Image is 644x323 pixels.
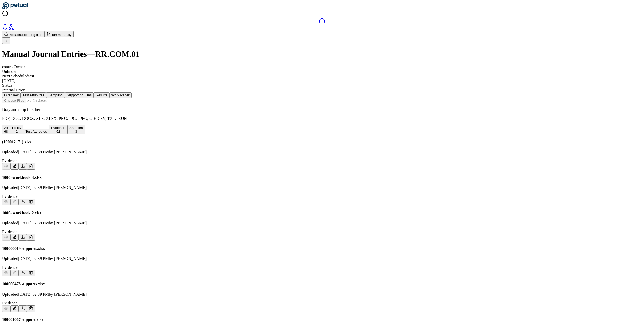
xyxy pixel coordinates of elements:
button: Preview File (hover for quick preview, click for full view) [2,199,10,205]
button: Delete File [27,305,35,312]
button: Download File [19,199,27,205]
a: SOC [2,26,8,31]
button: Test Attributes [21,92,46,98]
button: Download File [19,305,27,312]
p: Uploaded [DATE] 02:39 PM by [PERSON_NAME] [2,256,642,261]
h4: 1000 -workbook 3.xlsx [2,175,642,180]
a: Integrations [8,26,14,31]
button: Run manually [44,31,74,37]
button: Delete File [27,234,35,241]
div: Status [2,83,642,88]
button: Samples3 [67,125,85,134]
div: Evidence [2,230,642,234]
div: 3 [69,130,83,133]
div: control Owner [2,65,642,69]
button: Preview File (hover for quick preview, click for full view) [2,234,10,241]
p: Uploaded [DATE] 02:39 PM by [PERSON_NAME] [2,150,642,154]
button: Add/Edit Description [10,305,19,312]
button: Delete File [27,199,35,205]
button: Add/Edit Description [10,270,19,276]
h4: (100012171).xlsx [2,140,642,144]
button: Add/Edit Description [10,163,19,170]
button: Preview File (hover for quick preview, click for full view) [2,305,10,312]
div: [DATE] [2,78,642,83]
button: All68 [2,125,10,134]
p: Uploaded [DATE] 02:39 PM by [PERSON_NAME] [2,221,642,225]
div: Evidence [2,194,642,199]
button: Policy2 [10,125,23,134]
button: More Options [2,37,10,44]
h4: 100000019 supports.xlsx [2,246,642,251]
button: Preview File (hover for quick preview, click for full view) [2,270,10,276]
h4: 100000476 supports.xlsx [2,282,642,286]
div: Evidence [2,159,642,163]
p: Uploaded [DATE] 02:39 PM by [PERSON_NAME] [2,185,642,190]
button: Download File [19,234,27,241]
div: 68 [4,130,8,133]
span: Unknown [2,69,18,74]
button: Add/Edit Description [10,234,19,241]
nav: Tabs [2,92,642,98]
h4: 1000- workbook 2.xlsx [2,211,642,215]
a: Dashboard [2,18,642,24]
button: Work Paper [109,92,132,98]
h1: Manual Journal Entries — RR.COM.01 [2,49,642,59]
button: Delete File [27,270,35,276]
button: Test Attributes [23,129,49,134]
div: Next Scheduled test [2,74,642,78]
button: Results [94,92,109,98]
p: Drag and drop files here [2,107,642,112]
a: Go to Dashboard [2,6,28,10]
button: Evidence62 [49,125,67,134]
div: 62 [51,130,65,133]
div: Evidence [2,301,642,305]
button: Uploadsupporting files [2,31,44,37]
div: Evidence [2,265,642,270]
button: Sampling [46,92,65,98]
button: Download File [19,270,27,276]
div: Internal Error [2,88,642,92]
h4: 100001067 support.xlsx [2,317,642,322]
div: 2 [12,130,21,133]
p: Uploaded [DATE] 02:39 PM by [PERSON_NAME] [2,292,642,297]
button: Delete File [27,163,35,170]
button: Overview [2,92,21,98]
button: Supporting Files [65,92,94,98]
button: Add/Edit Description [10,199,19,205]
button: Preview File (hover for quick preview, click for full view) [2,163,10,170]
button: Download File [19,163,27,170]
p: PDF, DOC, DOCX, XLS, XLSX, PNG, JPG, JPEG, GIF, CSV, TXT, JSON [2,116,642,121]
